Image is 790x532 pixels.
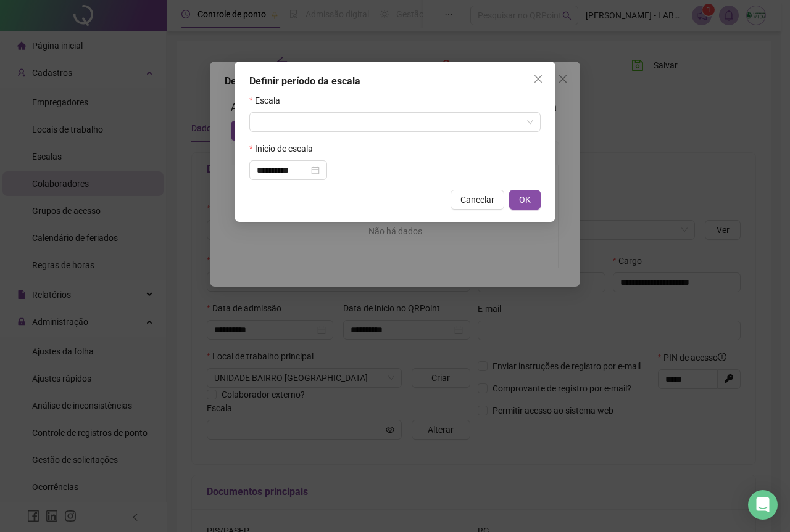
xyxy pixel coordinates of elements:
[748,490,778,520] div: Open Intercom Messenger
[528,69,548,89] button: Close
[460,193,494,207] span: Cancelar
[249,74,541,89] div: Definir período da escala
[451,190,504,210] button: Cancelar
[533,74,543,84] span: close
[519,193,531,207] span: OK
[249,94,288,107] label: Escala
[249,142,321,155] label: Inicio de escala
[509,190,541,210] button: OK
